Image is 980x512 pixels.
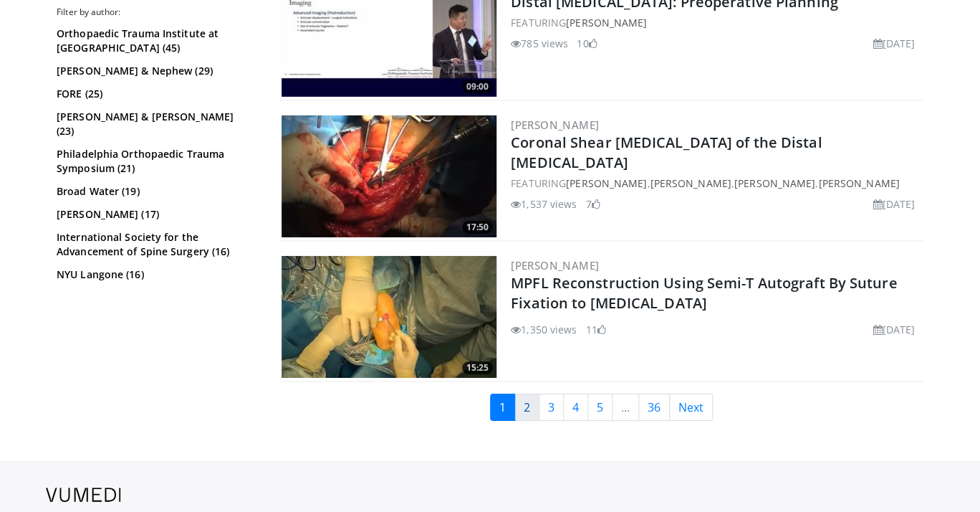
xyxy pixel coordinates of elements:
a: 4 [563,394,588,421]
a: 36 [638,394,670,421]
span: 15:25 [462,361,493,374]
a: 1 [490,394,515,421]
a: [PERSON_NAME] [511,258,599,272]
img: ac8baac7-4924-4fd7-8ded-201101107d91.300x170_q85_crop-smart_upscale.jpg [282,115,496,237]
a: Philadelphia Orthopaedic Trauma Symposium (21) [57,147,254,176]
img: VuMedi Logo [46,488,121,502]
a: [PERSON_NAME] & Nephew (29) [57,64,254,78]
nav: Search results pages [279,394,923,421]
li: 7 [585,196,600,212]
a: [PERSON_NAME] [650,176,731,190]
a: [PERSON_NAME] & [PERSON_NAME] (23) [57,110,254,138]
a: 17:50 [282,115,496,237]
li: 1,537 views [511,196,577,212]
span: 17:50 [462,221,493,234]
a: [PERSON_NAME] [734,176,815,190]
a: [PERSON_NAME] [818,176,899,190]
a: 15:25 [282,256,496,378]
a: [PERSON_NAME] [566,16,647,29]
a: International Society for the Advancement of Spine Surgery (16) [57,230,254,259]
li: 10 [577,36,597,51]
span: 09:00 [462,80,493,93]
a: MPFL Reconstruction Using Semi-T Autograft By Suture Fixation to [MEDICAL_DATA] [511,273,897,313]
h3: Filter by author: [57,6,257,18]
a: 2 [514,394,539,421]
a: [PERSON_NAME] [511,118,599,132]
a: Broad Water (19) [57,184,254,199]
a: Next [669,394,713,421]
a: [PERSON_NAME] (17) [57,207,254,222]
a: NYU Langone (16) [57,267,254,282]
li: [DATE] [873,196,915,212]
a: 5 [587,394,612,421]
li: [DATE] [873,36,915,51]
img: 33941cd6-6fcb-4e64-b8b4-828558d2faf3.300x170_q85_crop-smart_upscale.jpg [282,256,496,378]
li: 785 views [511,36,568,51]
li: [DATE] [873,322,915,337]
a: FORE (25) [57,87,254,101]
div: FEATURING [511,15,921,30]
a: 3 [539,394,564,421]
div: FEATURING , , , [511,176,921,191]
a: Orthopaedic Trauma Institute at [GEOGRAPHIC_DATA] (45) [57,27,254,55]
li: 1,350 views [511,322,577,337]
li: 11 [585,322,605,337]
a: Coronal Shear [MEDICAL_DATA] of the Distal [MEDICAL_DATA] [511,133,822,172]
a: [PERSON_NAME] [566,176,647,190]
